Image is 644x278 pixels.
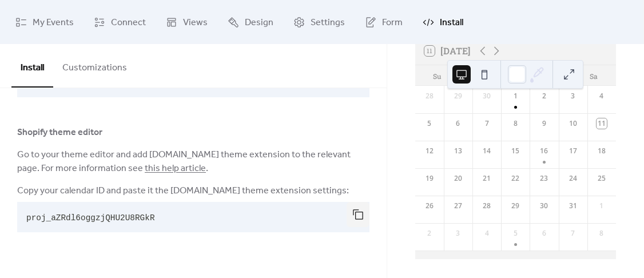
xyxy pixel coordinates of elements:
div: Sa [581,65,607,86]
a: Install [414,5,472,39]
a: Views [157,5,216,39]
div: Su [424,65,451,86]
a: Form [356,5,411,39]
div: 1 [510,91,520,101]
div: 18 [597,146,607,156]
div: 14 [482,146,492,156]
div: 11 [597,118,607,129]
a: Settings [285,5,353,39]
div: 15 [510,146,520,156]
span: Shopify theme editor [17,126,102,140]
span: Go to your theme editor and add [DOMAIN_NAME] theme extension to the relevant page. For more info... [17,148,369,176]
div: 3 [568,91,578,101]
div: 16 [539,146,549,156]
div: 5 [424,118,435,129]
div: 30 [539,201,549,211]
div: 20 [453,173,463,184]
div: 31 [568,201,578,211]
div: 19 [424,173,435,184]
span: Connect [111,14,146,31]
div: 4 [597,91,607,101]
div: 2 [539,91,549,101]
div: 29 [510,201,520,211]
div: 7 [482,118,492,129]
div: 13 [453,146,463,156]
span: Settings [311,14,345,31]
div: 21 [482,173,492,184]
div: 30 [482,91,492,101]
button: Install [11,44,53,88]
div: 28 [424,91,435,101]
div: 3 [453,228,463,239]
div: 2 [424,228,435,239]
span: Form [382,14,403,31]
div: 8 [510,118,520,129]
div: 1 [597,201,607,211]
div: 6 [539,228,549,239]
a: this help article [145,160,206,177]
span: Design [245,14,273,31]
div: 6 [453,118,463,129]
div: 28 [482,201,492,211]
div: 5 [510,228,520,239]
span: Views [183,14,208,31]
a: Connect [85,5,154,39]
div: 17 [568,146,578,156]
span: My Events [33,14,74,31]
div: 26 [424,201,435,211]
div: 10 [568,118,578,129]
div: 29 [453,91,463,101]
span: proj_aZRdl6oggzjQHU2U8RGkR [26,213,155,223]
span: Copy your calendar ID and paste it the [DOMAIN_NAME] theme extension settings: [17,184,349,198]
div: 8 [597,228,607,239]
div: 27 [453,201,463,211]
button: Customizations [53,44,136,86]
div: 9 [539,118,549,129]
a: Design [219,5,282,39]
div: 24 [568,173,578,184]
div: 7 [568,228,578,239]
div: 4 [482,228,492,239]
div: 23 [539,173,549,184]
span: Install [440,14,463,31]
div: 25 [597,173,607,184]
div: 12 [424,146,435,156]
div: 22 [510,173,520,184]
a: My Events [7,5,82,39]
